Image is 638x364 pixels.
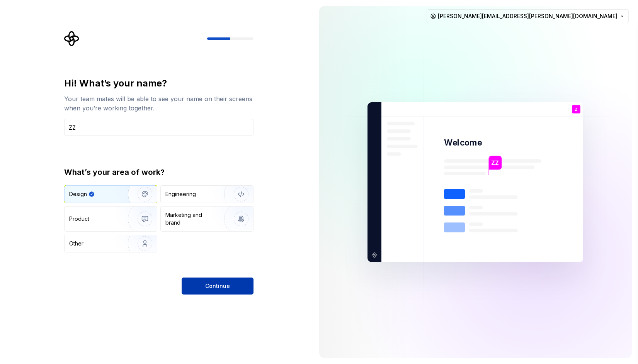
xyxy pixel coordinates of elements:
button: [PERSON_NAME][EMAIL_ADDRESS][PERSON_NAME][DOMAIN_NAME] [427,9,629,23]
div: Marketing and brand [165,211,218,227]
p: ZZ [492,158,499,167]
div: Other [69,240,83,247]
p: Welcome [444,137,482,148]
div: What’s your area of work? [64,167,253,178]
div: Hi! What’s your name? [64,77,253,90]
div: Your team mates will be able to see your name on their screens when you’re working together. [64,94,253,113]
div: Design [69,190,87,198]
input: Han Solo [64,119,253,136]
p: Z [575,107,578,111]
svg: Supernova Logo [64,31,80,46]
div: Engineering [165,190,196,198]
button: Continue [182,278,253,295]
span: [PERSON_NAME][EMAIL_ADDRESS][PERSON_NAME][DOMAIN_NAME] [438,12,618,20]
span: Continue [205,282,230,290]
div: Product [69,215,89,223]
